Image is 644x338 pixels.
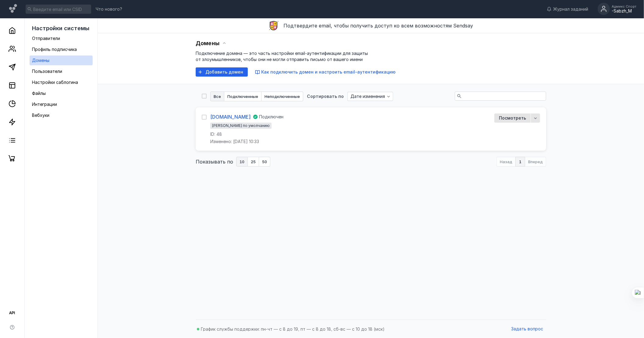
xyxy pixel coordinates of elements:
span: Домены [32,58,49,63]
input: Введите email или CSID [26,5,91,14]
span: Как подключить домен и настроить email-аутентификацию [261,69,396,74]
a: Файлы [30,88,93,98]
div: Адмикс Спорт [612,5,636,8]
span: Настройки системы [32,25,89,31]
a: Профиль подписчика [30,45,93,54]
span: Изменено: [DATE] 10:33 [210,138,259,145]
span: Отправители [32,36,60,41]
span: Добавить домен [205,70,243,75]
span: ID: 48 [210,131,222,137]
span: Вебхуки [32,113,49,118]
button: 25 [248,157,259,167]
button: Подключенные [224,92,262,101]
a: Вебхуки [30,110,93,120]
button: Все [210,92,224,101]
button: Задать вопрос [508,325,546,334]
div: -Sabzh_M [612,9,636,14]
span: Что нового? [96,7,122,11]
span: Интеграции [32,102,57,107]
button: Добавить домен [196,67,248,77]
span: График службы поддержки: пн-чт — с 8 до 19, пт — с 8 до 18, сб-вс — с 10 до 18 (мск) [201,326,385,332]
span: Подключение домена — это часть настройки email-аутентификации для защиты от злоумышленников, чтоб... [196,51,368,62]
span: Профиль подписчика [32,47,77,52]
span: Дате изменения [350,94,385,99]
a: Что нового? [93,7,125,11]
a: Журнал заданий [544,6,591,12]
span: Журнал заданий [553,6,588,12]
span: Пользователи [32,69,62,74]
button: Неподключенные [262,92,303,101]
span: 25 [251,160,256,164]
a: Интеграции [30,99,93,109]
a: Настройки саблогина [30,77,93,87]
a: Отправители [30,34,93,43]
button: 10 [236,157,248,167]
span: Все [214,95,221,99]
span: Показывать по [196,158,233,165]
span: Настройки саблогина [32,80,78,85]
span: Файлы [32,91,46,96]
span: Подтвердите email, чтобы получить доступ ко всем возможностям Sendsay [283,23,473,29]
button: Дате изменения [347,92,393,101]
span: Посмотреть [499,116,526,121]
button: Как подключить домен и настроить email-аутентификацию [255,69,396,75]
span: Домены [196,40,219,46]
span: 10 [240,160,244,164]
a: Пользователи [30,67,93,76]
span: [PERSON_NAME] по умолчанию [212,123,270,128]
a: Домены [30,56,93,65]
span: Подключенные [227,95,258,99]
span: 50 [262,160,267,164]
span: Подключен [259,114,283,120]
a: [DOMAIN_NAME] [210,113,251,120]
span: Задать вопрос [511,326,543,332]
button: Посмотреть [494,113,531,123]
span: Неподключенные [265,95,300,99]
div: Сортировать по [307,94,344,99]
button: 50 [259,157,270,167]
